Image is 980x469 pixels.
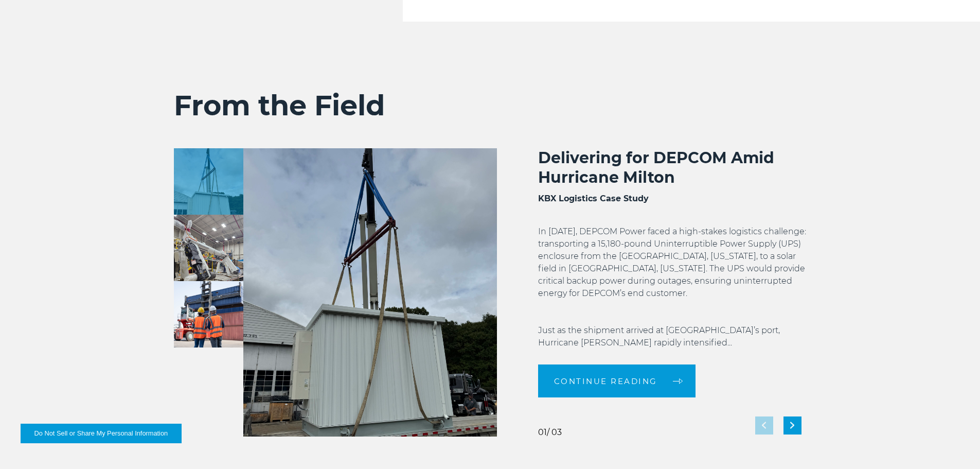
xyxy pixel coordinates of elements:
img: Delivering for DEPCOM Amid Hurricane Milton [243,148,497,437]
img: Delivering Critical Equipment for Koch Methanol [174,281,243,348]
h2: Delivering for DEPCOM Amid Hurricane Milton [538,148,807,187]
a: Continue reading arrow arrow [538,364,696,397]
img: next slide [790,422,794,429]
h3: KBX Logistics Case Study [538,193,807,205]
h2: From the Field [174,89,807,123]
span: Continue reading [554,377,657,385]
img: How Georgia-Pacific Cut Shipping Costs by 57% with KBX Logistics [174,215,243,281]
button: Do Not Sell or Share My Personal Information [21,424,182,443]
p: In [DATE], DEPCOM Power faced a high-stakes logistics challenge: transporting a 15,180-pound Unin... [538,225,807,349]
div: / 03 [538,428,562,437]
div: Next slide [783,416,801,435]
span: 01 [538,427,547,437]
